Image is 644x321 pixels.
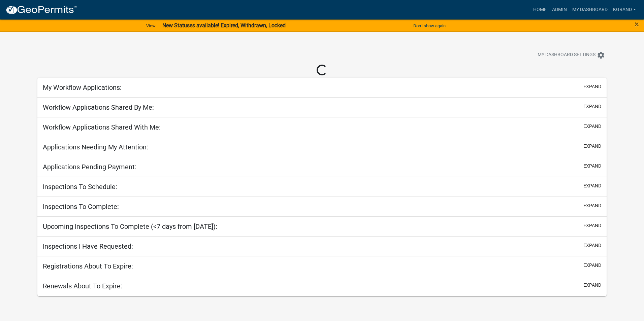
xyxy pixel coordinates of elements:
[43,242,133,250] h5: Inspections I Have Requested:
[411,20,448,31] button: Don't show again
[583,202,601,209] button: expand
[43,203,119,211] h5: Inspections To Complete:
[530,3,549,16] a: Home
[583,103,601,110] button: expand
[583,143,601,150] button: expand
[635,20,639,28] button: Close
[43,222,217,230] h5: Upcoming Inspections To Complete (<7 days from [DATE]):
[43,282,122,290] h5: Renewals About To Expire:
[583,262,601,269] button: expand
[635,20,639,29] span: ×
[583,123,601,130] button: expand
[162,22,286,29] strong: New Statuses available! Expired, Withdrawn, Locked
[583,83,601,90] button: expand
[549,3,570,16] a: Admin
[583,242,601,249] button: expand
[583,182,601,189] button: expand
[583,163,601,170] button: expand
[597,51,605,59] i: settings
[43,183,117,191] h5: Inspections To Schedule:
[43,143,148,151] h5: Applications Needing My Attention:
[43,103,154,111] h5: Workflow Applications Shared By Me:
[532,48,610,62] button: My Dashboard Settingssettings
[610,3,639,16] a: KGRAND
[570,3,610,16] a: My Dashboard
[43,163,136,171] h5: Applications Pending Payment:
[43,123,161,131] h5: Workflow Applications Shared With Me:
[583,282,601,289] button: expand
[43,83,122,92] h5: My Workflow Applications:
[143,20,158,31] a: View
[43,262,133,270] h5: Registrations About To Expire:
[583,222,601,229] button: expand
[538,51,595,59] span: My Dashboard Settings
